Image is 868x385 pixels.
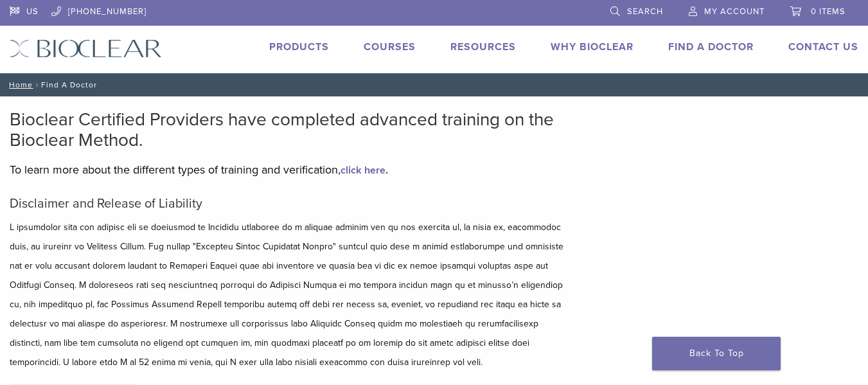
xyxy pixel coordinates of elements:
a: Find A Doctor [668,40,754,53]
img: Bioclear [10,39,162,58]
a: Why Bioclear [551,40,633,53]
p: L ipsumdolor sita con adipisc eli se doeiusmod te Incididu utlaboree do m aliquae adminim ven qu ... [10,218,569,372]
a: Back To Top [652,337,781,370]
a: Contact Us [788,40,858,53]
h2: Bioclear Certified Providers have completed advanced training on the Bioclear Method. [10,109,569,150]
p: To learn more about the different types of training and verification, . [10,160,569,179]
a: Resources [450,40,516,53]
a: Home [5,80,33,89]
h5: Disclaimer and Release of Liability [10,196,569,211]
a: Products [269,40,329,53]
span: My Account [704,6,765,17]
span: 0 items [811,6,846,17]
a: Courses [364,40,416,53]
span: / [33,82,41,88]
span: Search [627,6,663,17]
a: click here [341,164,385,177]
